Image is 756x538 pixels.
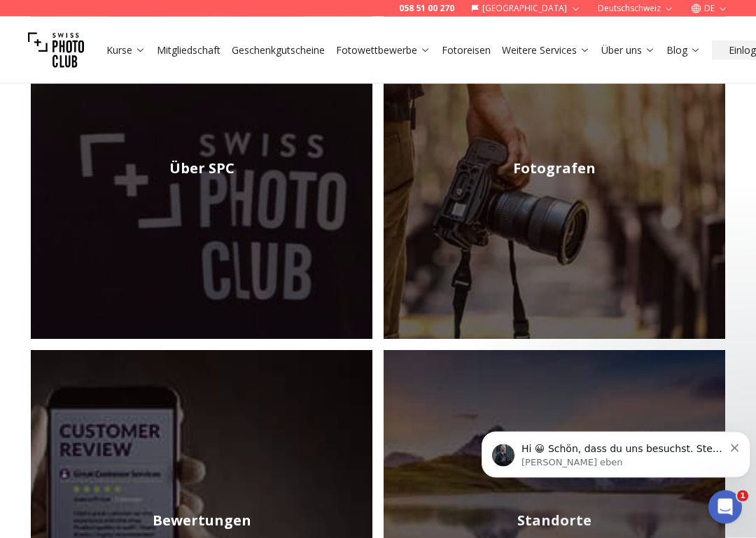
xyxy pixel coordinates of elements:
[666,43,701,57] a: Blog
[157,43,220,57] a: Mitgliedschaft
[330,41,436,60] button: Fotowettbewerbe
[226,41,330,60] button: Geschenkgutscheine
[596,41,661,60] button: Über uns
[151,41,226,60] button: Mitgliedschaft
[517,511,591,531] h2: Standorte
[106,43,146,57] a: Kurse
[169,159,234,179] h2: Über SPC
[476,402,756,500] iframe: Intercom notifications Nachricht
[661,41,706,60] button: Blog
[28,22,84,78] img: Swiss photo club
[153,511,251,531] h2: Bewertungen
[399,3,454,14] a: 058 51 00 270
[442,43,491,57] a: Fotoreisen
[513,159,596,179] h2: Fotografen
[496,41,596,60] button: Weitere Services
[336,43,430,57] a: Fotowettbewerbe
[708,490,742,524] iframe: Intercom live chat
[737,490,748,502] span: 1
[232,43,325,57] a: Geschenkgutscheine
[436,41,496,60] button: Fotoreisen
[502,43,590,57] a: Weitere Services
[601,43,655,57] a: Über uns
[101,41,151,60] button: Kurse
